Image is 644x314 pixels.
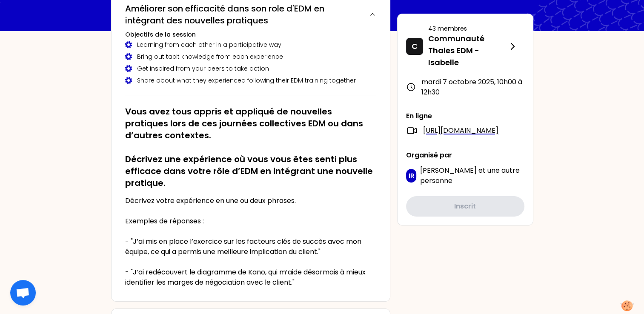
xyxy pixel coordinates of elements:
span: [PERSON_NAME] [420,166,476,175]
div: mardi 7 octobre 2025 , 10h00 à 12h30 [406,77,524,97]
h2: Vous avez tous appris et appliqué de nouvelles pratiques lors de ces journées collectives EDM ou ... [125,106,376,189]
a: [URL][DOMAIN_NAME] [423,126,498,136]
p: et [420,166,524,186]
p: IR [408,171,414,180]
p: C [412,40,418,52]
p: En ligne [406,111,524,121]
h2: Améliorer son efficacité dans son role d'EDM en intégrant des nouvelles pratiques [125,3,362,26]
div: Share about what they experienced following their EDM training together [125,76,376,85]
h3: Objectifs de la session [125,30,376,39]
p: 43 membres [428,24,507,33]
div: Get inspired from your peers to take action [125,64,376,73]
div: Learning from each other in a participative way [125,40,376,49]
div: Ouvrir le chat [10,280,36,305]
p: Décrivez votre expérience en une ou deux phrases. Exemples de réponses : - "J’ai mis en place l’e... [125,196,376,288]
button: Inscrit [406,196,524,217]
p: Communauté Thales EDM - Isabelle [428,33,507,69]
div: Bring out tacit knowledge from each experience [125,52,376,61]
button: Améliorer son efficacité dans son role d'EDM en intégrant des nouvelles pratiques [125,3,376,26]
span: une autre personne [420,166,519,186]
p: Organisé par [406,150,524,160]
